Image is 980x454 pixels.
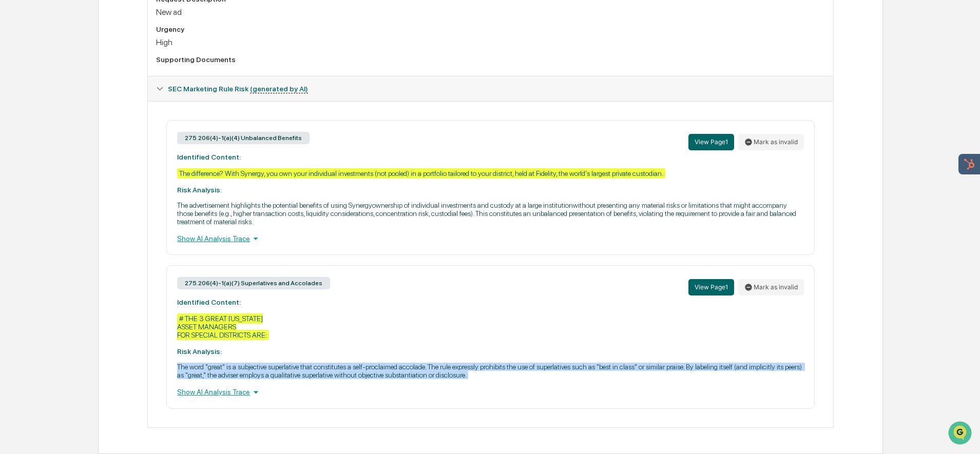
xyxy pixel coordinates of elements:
[177,298,241,306] strong: Identified Content:
[688,134,734,150] button: View Page1
[35,78,168,89] div: Start new chat
[738,134,804,150] button: Mark as invalid
[21,129,66,140] span: Preclearance
[156,55,824,64] div: Supporting Documents
[177,132,310,144] div: 275.206(4)-1(a)(4) Unbalanced Benefits
[177,153,241,161] strong: Identified Content:
[156,37,824,47] div: High
[156,7,824,17] div: New ad
[72,173,124,182] a: Powered byPylon
[70,125,131,144] a: 🗄️Attestations
[27,47,169,57] input: Clear
[175,82,187,94] button: Start new chat
[10,78,29,97] img: 1746055101610-c473b297-6a78-478c-a979-82029cc54cd1
[6,145,69,163] a: 🔎Data Lookup
[688,279,734,295] button: View Page1
[10,22,187,38] p: How can we help?
[177,186,222,194] strong: Risk Analysis:
[102,174,124,182] span: Pylon
[177,277,330,289] div: 275.206(4)-1(a)(7) Superlatives and Accolades
[156,25,824,33] div: Urgency
[74,130,83,139] div: 🗄️
[148,76,833,101] div: SEC Marketing Rule Risk (generated by AI)
[85,129,127,140] span: Attestations
[177,168,665,179] div: The difference? With Synergy, you own your individual investments (not pooled) in a portfolio tai...
[177,313,269,340] div: # THE 3 GREAT [US_STATE] ASSET MANAGERS FOR SPECIAL DISTRICTS ARE:
[177,233,803,244] div: Show AI Analysis Trace
[10,150,18,158] div: 🔎
[35,89,130,97] div: We're available if you need us!
[250,85,308,93] u: (generated by AI)
[177,201,803,226] p: The advertisement highlights the potential benefits of using Synergyownership of individual inves...
[6,125,70,144] a: 🖐️Preclearance
[21,149,65,159] span: Data Lookup
[177,386,803,398] div: Show AI Analysis Trace
[947,420,975,448] iframe: Open customer support
[177,363,803,379] p: The word "great" is a subjective superlative that constitutes a self-proclaimed accolade. The rul...
[177,347,222,356] strong: Risk Analysis:
[10,130,18,139] div: 🖐️
[148,101,833,427] div: SEC Marketing Rule Risk (generated by AI)
[738,279,804,295] button: Mark as invalid
[168,85,308,93] span: SEC Marketing Rule Risk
